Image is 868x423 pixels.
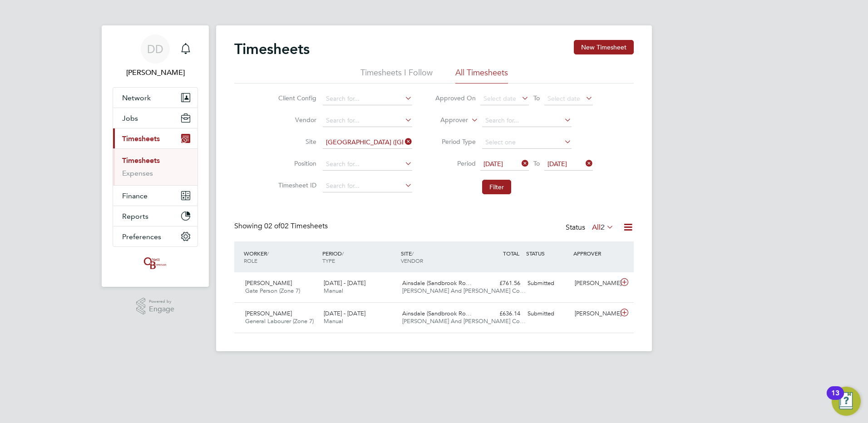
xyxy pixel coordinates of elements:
[531,92,542,104] span: To
[482,136,572,149] input: Select one
[323,136,412,149] input: Search for...
[427,116,468,125] label: Approver
[483,160,503,168] span: [DATE]
[435,159,476,167] label: Period
[122,169,153,177] a: Expenses
[402,279,472,287] span: Ainsdale (Sandbrook Ro…
[477,306,524,321] div: £636.14
[482,180,511,194] button: Filter
[136,298,175,315] a: Powered byEngage
[113,148,197,185] div: Timesheets
[122,232,161,241] span: Preferences
[113,34,198,78] a: DD[PERSON_NAME]
[113,88,197,108] button: Network
[547,160,567,168] span: [DATE]
[122,93,151,102] span: Network
[149,298,174,305] span: Powered by
[113,108,197,128] button: Jobs
[122,134,160,143] span: Timesheets
[324,287,343,295] span: Manual
[455,67,508,84] li: All Timesheets
[320,245,399,269] div: PERIOD
[267,250,269,257] span: /
[276,138,316,146] label: Site
[245,310,292,317] span: [PERSON_NAME]
[566,221,616,234] div: Status
[147,43,163,55] span: DD
[276,116,316,124] label: Vendor
[832,387,861,416] button: Open Resource Center, 13 new notifications
[264,221,281,231] span: 02 of
[399,245,477,269] div: SITE
[592,223,614,232] label: All
[242,245,320,269] div: WORKER
[113,67,198,78] span: Dalia Dimitrova
[323,93,412,105] input: Search for...
[571,276,618,291] div: [PERSON_NAME]
[276,181,316,189] label: Timesheet ID
[503,250,519,257] span: TOTAL
[412,250,414,257] span: /
[142,256,168,271] img: oneillandbrennan-logo-retina.png
[402,310,472,317] span: Ainsdale (Sandbrook Ro…
[324,317,343,325] span: Manual
[244,257,257,264] span: ROLE
[122,192,148,200] span: Finance
[122,212,148,221] span: Reports
[531,157,542,169] span: To
[323,180,412,192] input: Search for...
[264,221,328,231] span: 02 Timesheets
[113,226,197,246] button: Preferences
[571,245,618,261] div: APPROVER
[245,287,300,295] span: Gate Person (Zone 7)
[122,156,160,165] a: Timesheets
[122,114,138,123] span: Jobs
[524,276,571,291] div: Submitted
[234,40,310,58] h2: Timesheets
[435,138,476,146] label: Period Type
[524,306,571,321] div: Submitted
[276,159,316,167] label: Position
[323,114,412,127] input: Search for...
[324,310,365,317] span: [DATE] - [DATE]
[113,256,198,271] a: Go to home page
[402,287,526,295] span: [PERSON_NAME] And [PERSON_NAME] Co…
[482,114,572,127] input: Search for...
[234,221,330,231] div: Showing
[402,317,526,325] span: [PERSON_NAME] And [PERSON_NAME] Co…
[149,305,174,313] span: Engage
[435,94,476,102] label: Approved On
[574,40,634,54] button: New Timesheet
[401,257,423,264] span: VENDOR
[324,279,365,287] span: [DATE] - [DATE]
[601,223,605,232] span: 2
[113,206,197,226] button: Reports
[323,158,412,171] input: Search for...
[571,306,618,321] div: [PERSON_NAME]
[483,94,516,103] span: Select date
[322,257,335,264] span: TYPE
[245,279,292,287] span: [PERSON_NAME]
[276,94,316,102] label: Client Config
[547,94,580,103] span: Select date
[831,393,839,405] div: 13
[113,186,197,206] button: Finance
[342,250,344,257] span: /
[477,276,524,291] div: £761.56
[360,67,433,84] li: Timesheets I Follow
[524,245,571,261] div: STATUS
[102,25,209,287] nav: Main navigation
[113,128,197,148] button: Timesheets
[245,317,314,325] span: General Labourer (Zone 7)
